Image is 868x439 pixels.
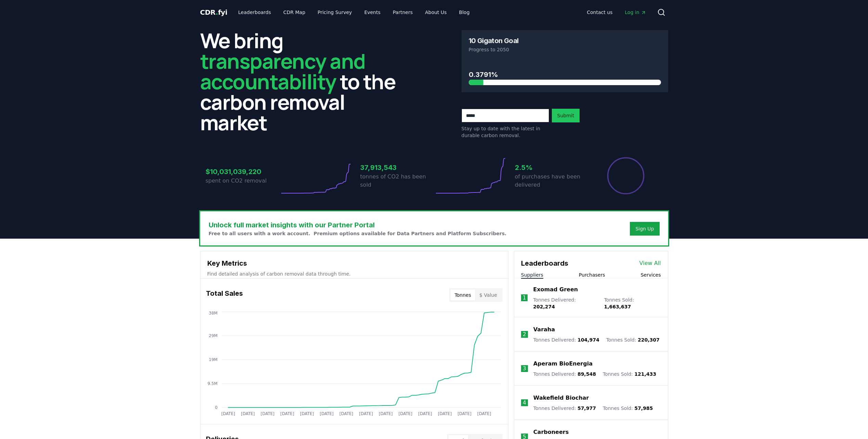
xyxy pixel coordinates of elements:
tspan: [DATE] [300,411,314,416]
tspan: 38M [209,311,218,316]
tspan: [DATE] [477,411,491,416]
p: Tonnes Sold : [603,371,656,377]
h3: 2.5% [515,162,589,173]
a: Carboneers [533,428,569,436]
p: Progress to 2050 [469,46,661,53]
h2: We bring to the carbon removal market [200,30,407,133]
span: 57,985 [634,405,653,411]
span: CDR fyi [200,8,228,16]
tspan: 29M [209,333,218,338]
p: tonnes of CO2 has been sold [360,173,434,189]
span: 104,974 [578,337,599,343]
p: 3 [523,364,526,373]
a: Events [359,6,386,18]
a: Contact us [581,6,618,18]
span: 89,548 [578,371,596,377]
p: Tonnes Delivered : [533,336,599,343]
a: Partners [387,6,418,18]
span: . [216,8,218,16]
a: About Us [419,6,452,18]
p: Tonnes Sold : [606,336,660,343]
a: Sign Up [635,225,654,232]
tspan: [DATE] [379,411,393,416]
p: spent on CO2 removal [206,177,280,185]
tspan: [DATE] [241,411,255,416]
tspan: 9.5M [207,381,217,386]
tspan: [DATE] [457,411,471,416]
a: View All [639,259,661,267]
p: Find detailed analysis of carbon removal data through time. [207,270,501,277]
tspan: [DATE] [320,411,334,416]
span: 220,307 [638,337,660,343]
p: Free to all users with a work account. Premium options available for Data Partners and Platform S... [209,230,507,237]
tspan: [DATE] [438,411,452,416]
button: Sign Up [630,222,659,236]
span: 1,663,637 [604,304,631,309]
h3: 10 Gigaton Goal [469,37,519,44]
a: Wakefield Biochar [533,394,589,402]
p: Tonnes Delivered : [533,296,597,310]
h3: Unlock full market insights with our Partner Portal [209,220,507,230]
tspan: [DATE] [280,411,294,416]
tspan: [DATE] [339,411,353,416]
p: 1 [522,294,526,302]
tspan: [DATE] [359,411,373,416]
tspan: 0 [215,405,218,410]
a: CDR.fyi [200,8,228,17]
p: Tonnes Sold : [604,296,661,310]
p: Tonnes Delivered : [533,405,596,412]
span: 202,274 [533,304,555,309]
p: Stay up to date with the latest in durable carbon removal. [462,125,549,139]
p: Tonnes Delivered : [533,371,596,377]
a: CDR Map [278,6,311,18]
p: of purchases have been delivered [515,173,589,189]
h3: Total Sales [206,288,243,302]
button: Tonnes [451,290,475,301]
button: Submit [552,109,580,122]
h3: 37,913,543 [360,162,434,173]
a: Blog [454,6,475,18]
span: 57,977 [578,405,596,411]
h3: $10,031,039,220 [206,167,280,177]
a: Leaderboards [233,6,276,18]
span: 121,433 [634,371,656,377]
a: Varaha [533,325,555,334]
button: Suppliers [521,271,543,278]
button: Services [640,271,661,278]
tspan: [DATE] [221,411,235,416]
span: Log in [625,9,646,16]
span: transparency and accountability [200,47,365,95]
tspan: 19M [209,357,218,362]
a: Exomad Green [533,285,578,294]
button: $ Value [475,290,501,301]
p: 2 [523,330,526,338]
h3: Leaderboards [521,258,568,268]
p: 4 [523,399,526,407]
h3: 0.3791% [469,69,661,80]
a: Log in [619,6,651,18]
tspan: [DATE] [260,411,274,416]
a: Pricing Survey [312,6,357,18]
nav: Main [233,6,475,18]
a: Aperam BioEnergia [533,360,593,368]
nav: Main [581,6,651,18]
tspan: [DATE] [398,411,412,416]
button: Purchasers [579,271,605,278]
h3: Key Metrics [207,258,501,268]
div: Percentage of sales delivered [607,157,645,195]
p: Tonnes Sold : [603,405,653,412]
tspan: [DATE] [418,411,432,416]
